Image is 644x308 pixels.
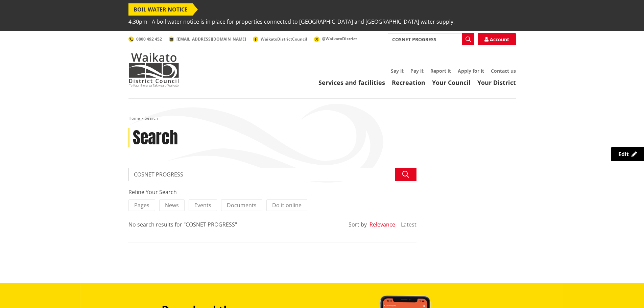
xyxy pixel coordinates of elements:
span: @WaikatoDistrict [322,36,357,42]
span: WaikatoDistrictCouncil [261,36,307,42]
span: News [165,202,179,209]
a: Your Council [432,78,471,87]
a: Home [128,115,140,121]
span: Documents [227,202,257,209]
span: Search [145,115,158,121]
a: 0800 492 452 [128,36,162,42]
a: Apply for it [458,68,484,74]
a: WaikatoDistrictCouncil [253,36,307,42]
span: 4.30pm - A boil water notice is in place for properties connected to [GEOGRAPHIC_DATA] and [GEOGR... [128,16,455,28]
div: Sort by [349,220,367,229]
button: Relevance [369,221,395,228]
input: Search input [128,168,416,181]
h1: Search [133,128,178,148]
span: [EMAIL_ADDRESS][DOMAIN_NAME] [176,36,246,42]
span: Do it online [272,202,302,209]
a: Say it [391,68,404,74]
button: Latest [401,221,416,228]
a: Contact us [491,68,516,74]
span: BOIL WATER NOTICE [128,3,193,16]
span: Edit [618,150,629,158]
div: Refine Your Search [128,188,416,196]
a: Edit [611,147,644,161]
div: No search results for "COSNET PROGRESS" [128,220,237,229]
img: Waikato District Council - Te Kaunihera aa Takiwaa o Waikato [128,53,179,87]
span: Events [194,202,211,209]
a: Recreation [392,78,425,87]
a: Report it [430,68,451,74]
nav: breadcrumb [128,116,516,121]
a: [EMAIL_ADDRESS][DOMAIN_NAME] [169,36,246,42]
input: Search input [388,33,474,45]
span: Pages [134,202,149,209]
a: Account [478,33,516,45]
a: Your District [477,78,516,87]
span: 0800 492 452 [136,36,162,42]
a: @WaikatoDistrict [314,36,357,42]
a: Pay it [410,68,424,74]
a: Services and facilities [318,78,385,87]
